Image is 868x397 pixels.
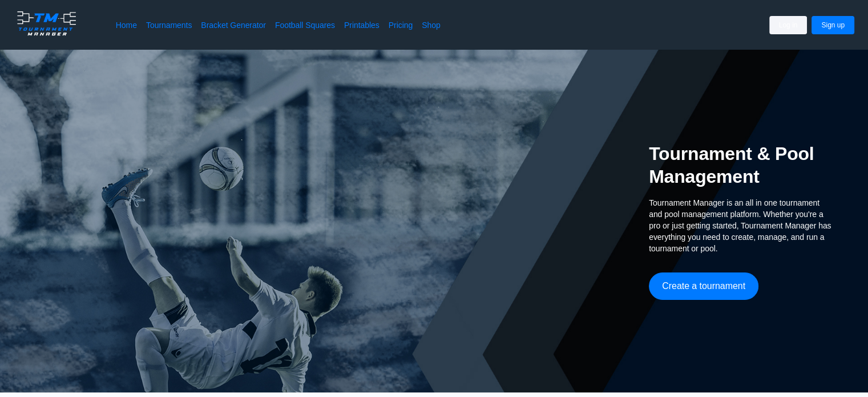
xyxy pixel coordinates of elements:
[146,19,192,31] a: Tournaments
[14,9,79,38] img: logo.ffa97a18e3bf2c7d.png
[344,19,380,31] a: Printables
[769,16,808,34] button: Log in
[389,19,413,31] a: Pricing
[422,19,441,31] a: Shop
[812,16,854,34] button: Sign up
[649,142,831,188] h2: Tournament & Pool Management
[201,19,266,31] a: Bracket Generator
[649,272,758,300] button: Create a tournament
[649,197,831,254] span: Tournament Manager is an all in one tournament and pool management platform. Whether you're a pro...
[116,19,137,31] a: Home
[275,19,335,31] a: Football Squares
